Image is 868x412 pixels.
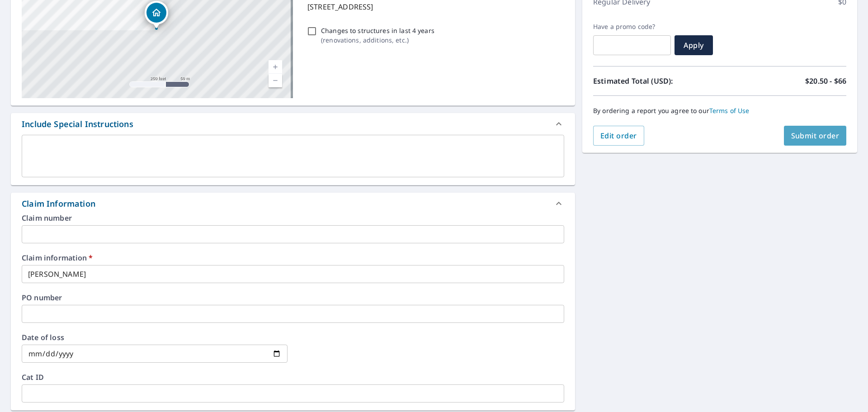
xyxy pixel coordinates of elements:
div: Include Special Instructions [11,113,575,135]
label: Have a promo code? [593,23,671,31]
span: Edit order [600,131,637,141]
label: Cat ID [22,374,564,381]
div: Claim Information [11,193,575,214]
button: Submit order [784,126,847,146]
label: Claim number [22,214,564,222]
div: Include Special Instructions [22,118,133,130]
p: ( renovations, additions, etc. ) [321,35,434,45]
p: Changes to structures in last 4 years [321,26,434,35]
a: Terms of Use [709,106,750,115]
label: Claim information [22,254,564,261]
p: [STREET_ADDRESS] [307,1,561,12]
p: $20.50 - $66 [805,76,846,86]
div: Dropped pin, building 1, Residential property, 112 Carolina Ct W Manteo, NC 27954 [145,1,168,29]
label: Date of loss [22,334,288,341]
a: Current Level 17, Zoom Out [269,74,282,87]
span: Apply [682,40,706,50]
a: Current Level 17, Zoom In [269,60,282,74]
label: PO number [22,294,564,301]
p: By ordering a report you agree to our [593,107,846,115]
button: Apply [675,35,713,55]
button: Edit order [593,126,644,146]
div: Claim Information [22,198,95,210]
p: Estimated Total (USD): [593,76,720,86]
span: Submit order [791,131,840,141]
